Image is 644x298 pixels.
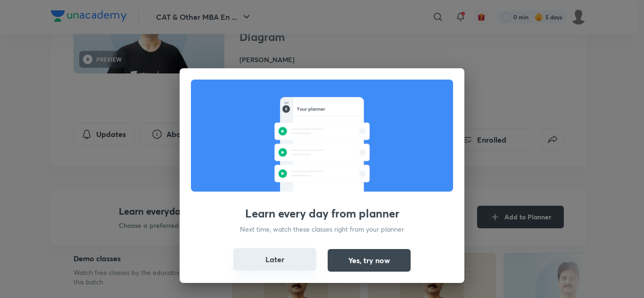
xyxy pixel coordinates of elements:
[240,224,404,234] p: Next time, watch these classes right from your planner
[284,102,288,104] g: JUN
[281,169,284,171] g: PM
[245,207,399,220] h3: Learn every day from planner
[281,127,284,129] g: PM
[328,249,411,272] button: Yes, try now
[281,148,284,150] g: PM
[297,107,325,112] g: Your planner
[233,248,316,271] button: Later
[285,108,287,111] g: 8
